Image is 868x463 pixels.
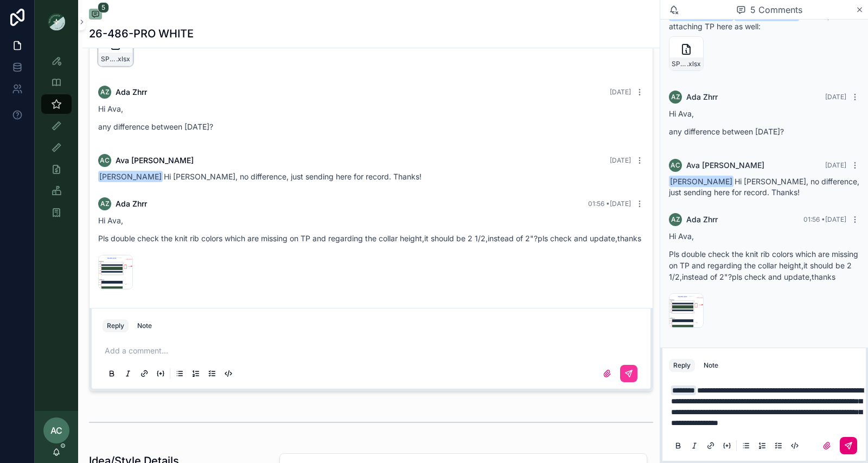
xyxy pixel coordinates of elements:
span: 5 Comments [750,3,802,16]
button: 5 [89,9,102,22]
span: 01:56 • [DATE] [588,200,631,208]
span: Ada Zhrr [686,214,718,225]
button: Reply [103,319,129,332]
span: Ada Zhrr [116,87,147,98]
p: any difference between [DATE]? [98,121,644,132]
span: [DATE] [825,93,846,101]
span: AZ [671,215,680,224]
span: Ada Zhrr [686,92,718,102]
span: Ava [PERSON_NAME] [686,160,764,171]
span: AZ [671,93,680,101]
span: SP26_26-486_DIAMOND-QUILT-VEST_VW_ [101,55,116,63]
p: Hi Ava, [98,215,644,226]
p: Hi Ava, [669,230,859,242]
span: .xlsx [116,55,130,63]
span: AZ [100,88,110,97]
p: any difference between [DATE]? [669,126,859,137]
p: Pls double check the knit rib colors which are missing on TP and regarding the collar height,it s... [669,248,859,282]
span: Ava [PERSON_NAME] [116,155,194,166]
p: Hi Ava, [98,103,644,114]
span: 5 [98,2,109,13]
button: Note [133,319,156,332]
button: Reply [669,359,695,372]
p: Hi Ava, [669,108,859,119]
h1: 26-486-PRO WHITE [89,26,194,41]
span: AZ [100,200,110,208]
button: Note [699,359,723,372]
span: [DATE] [610,88,631,96]
img: App logo [48,13,65,30]
span: AC [50,424,62,437]
div: Note [704,361,718,370]
div: Note [137,321,152,330]
span: .xlsx [687,60,701,68]
div: scrollable content [35,43,78,236]
span: AC [100,156,110,165]
span: [PERSON_NAME] [669,176,733,187]
span: SP26_26-486_DIAMOND-QUILT-VEST_VW_ [672,60,687,68]
span: [PERSON_NAME] [98,171,163,182]
span: Ada Zhrr [116,198,147,209]
span: Hi [PERSON_NAME], no difference, just sending here for record. Thanks! [98,172,422,181]
span: [DATE] [825,161,846,169]
span: 01:56 • [DATE] [803,215,846,223]
span: Hi [PERSON_NAME], no difference, just sending here for record. Thanks! [669,177,859,197]
span: AC [671,161,680,170]
p: Pls double check the knit rib colors which are missing on TP and regarding the collar height,it s... [98,233,644,244]
span: [DATE] [610,156,631,164]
